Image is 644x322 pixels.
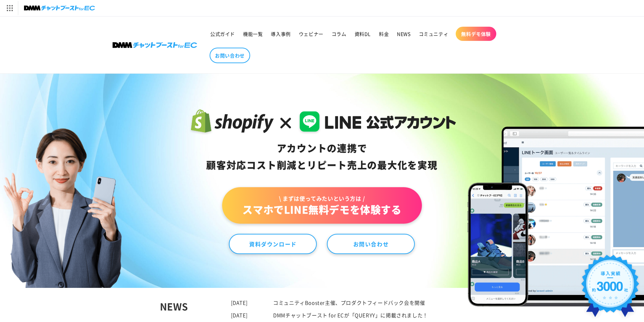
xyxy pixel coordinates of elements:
[351,27,375,41] a: 資料DL
[397,31,410,37] span: NEWS
[273,312,428,319] a: DMMチャットブースト for ECが「QUERYY」に掲載されました！
[210,48,250,63] a: お問い合わせ
[231,312,248,319] time: [DATE]
[273,299,425,306] a: コミュニティBooster主催、プロダクトフィードバック会を開催
[355,31,371,37] span: 資料DL
[295,27,328,41] a: ウェビナー
[229,234,317,254] a: 資料ダウンロード
[332,31,347,37] span: コラム
[215,52,245,58] span: お問い合わせ
[24,3,95,13] img: チャットブーストforEC
[113,42,197,48] img: 株式会社DMM Boost
[1,1,18,15] img: サービス
[267,27,294,41] a: 導入事例
[242,195,401,202] span: \ まずは使ってみたいという方は /
[327,234,415,254] a: お問い合わせ
[415,27,453,41] a: コミュニティ
[243,31,263,37] span: 機能一覧
[210,31,235,37] span: 公式ガイド
[379,31,389,37] span: 料金
[328,27,351,41] a: コラム
[206,27,239,41] a: 公式ガイド
[461,31,491,37] span: 無料デモ体験
[419,31,449,37] span: コミュニティ
[393,27,414,41] a: NEWS
[456,27,496,41] a: 無料デモ体験
[222,187,422,224] a: \ まずは使ってみたいという方は /スマホでLINE無料デモを体験する
[231,299,248,306] time: [DATE]
[299,31,324,37] span: ウェビナー
[375,27,393,41] a: 料金
[188,140,456,174] div: アカウントの連携で 顧客対応コスト削減と リピート売上の 最大化を実現
[271,31,290,37] span: 導入事例
[239,27,267,41] a: 機能一覧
